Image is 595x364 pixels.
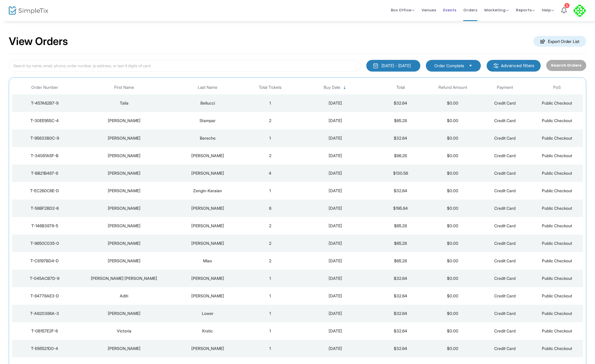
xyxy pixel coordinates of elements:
span: Public Checkout [542,188,572,193]
div: 10/15/2025 [298,346,373,351]
div: Bellucci [173,100,243,106]
span: Credit Card [494,276,516,281]
span: Payment [497,85,513,90]
th: Refund Amount [426,81,479,94]
td: $0.00 [426,182,479,200]
td: 4 [244,164,296,182]
div: 10/15/2025 [298,258,373,264]
td: $130.56 [374,164,427,182]
td: $0.00 [426,129,479,147]
div: Crozier [173,275,243,281]
td: $0.00 [426,305,479,322]
div: Lower [173,311,243,316]
span: Help [542,7,554,13]
div: Caroline [79,170,169,176]
div: Bereche [173,135,243,141]
span: Reports [516,7,535,13]
div: 10/15/2025 [298,293,373,299]
span: Credit Card [494,206,516,211]
span: Orders [463,3,477,18]
div: Katherine [79,258,169,264]
span: Marketing [484,7,509,13]
div: Frank [173,223,243,229]
div: T-457A62B7-9 [13,100,76,106]
span: Public Checkout [542,276,572,281]
div: T-34081A5F-B [13,153,76,159]
span: Credit Card [494,293,516,298]
div: Anastasia [79,346,169,351]
span: Public Checkout [542,346,572,351]
td: $86.28 [374,147,427,164]
span: Credit Card [494,328,516,333]
td: 2 [244,112,296,129]
td: $32.64 [374,129,427,147]
div: Julia [79,135,169,141]
td: 1 [244,287,296,305]
div: T-30EE955C-4 [13,118,76,124]
td: $0.00 [426,147,479,164]
span: Credit Card [494,241,516,246]
td: $0.00 [426,340,479,357]
div: T-C8197BD4-D [13,258,76,264]
div: [DATE] - [DATE] [381,63,411,69]
span: Public Checkout [542,206,572,211]
img: filter [493,63,499,69]
span: Public Checkout [542,223,572,228]
div: 10/15/2025 [298,240,373,246]
span: Public Checkout [542,293,572,298]
span: Credit Card [494,258,516,263]
div: Frank [173,205,243,211]
button: [DATE] - [DATE] [366,60,420,72]
div: Krstic [173,328,243,334]
div: 10/15/2025 [298,118,373,124]
div: Zengin-Karaian [173,188,243,194]
td: $32.64 [374,340,427,357]
span: Public Checkout [542,328,572,333]
td: $0.00 [426,322,479,340]
td: 2 [244,217,296,235]
m-button: Export Order List [533,36,586,47]
div: Caroline [79,205,169,211]
span: Public Checkout [542,118,572,123]
span: Sortable [342,85,347,90]
span: Box Office [391,7,414,13]
span: Last Name [198,85,217,90]
span: Public Checkout [542,171,572,176]
div: Emma [79,311,169,316]
span: Order Complete [434,63,464,69]
td: $65.28 [374,217,427,235]
div: T-BB21B487-8 [13,170,76,176]
span: Credit Card [494,118,516,123]
td: $0.00 [426,200,479,217]
td: $32.64 [374,322,427,340]
td: 2 [244,252,296,270]
div: T-E65521D0-4 [13,346,76,351]
span: Order Number [31,85,58,90]
span: Credit Card [494,136,516,141]
h2: View Orders [9,35,68,48]
div: 10/15/2025 [298,311,373,316]
td: 1 [244,322,296,340]
div: T-9850C035-0 [13,240,76,246]
div: 10/15/2025 [298,170,373,176]
div: 10/15/2025 [298,275,373,281]
td: $0.00 [426,94,479,112]
input: Search by name, email, phone, order number, ip address, or last 4 digits of card [9,60,360,72]
div: Kramer [173,153,243,159]
m-button: Advanced filters [487,60,541,72]
div: 10/15/2025 [298,205,373,211]
td: 1 [244,305,296,322]
div: T-56BF2BD2-6 [13,205,76,211]
div: Gopalan [173,293,243,299]
div: Nicholas [79,118,169,124]
span: Public Checkout [542,136,572,141]
span: Public Checkout [542,258,572,263]
span: Events [443,3,456,18]
div: T-0B157E2F-6 [13,328,76,334]
td: 2 [244,147,296,164]
span: Public Checkout [542,241,572,246]
td: 1 [244,270,296,287]
span: Venues [421,3,436,18]
div: T-A620386A-3 [13,311,76,316]
td: $0.00 [426,112,479,129]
